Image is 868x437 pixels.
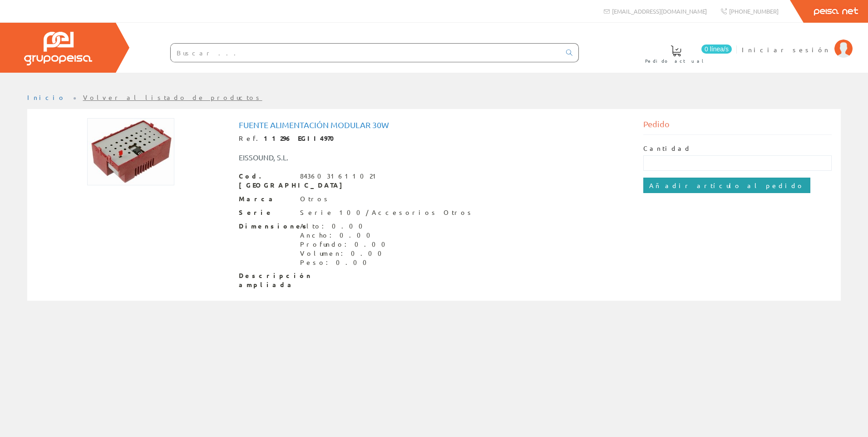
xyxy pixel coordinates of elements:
[742,45,830,54] span: Iniciar sesión
[300,172,380,181] div: 8436031611021
[643,178,810,193] input: Añadir artículo al pedido
[300,240,391,249] div: Profundo: 0.00
[300,208,474,217] div: Serie 100/Accesorios Otros
[300,258,391,267] div: Peso: 0.00
[300,249,391,258] div: Volumen: 0.00
[300,222,391,231] div: Alto: 0.00
[239,222,293,231] span: Dimensiones
[643,144,691,153] label: Cantidad
[742,38,853,46] a: Iniciar sesión
[300,231,391,240] div: Ancho: 0.00
[239,134,630,143] div: Ref.
[300,194,330,204] div: Otros
[239,194,293,204] span: Marca
[83,93,262,101] a: Volver al listado de productos
[643,118,832,135] div: Pedido
[239,208,293,217] span: Serie
[645,56,707,65] span: Pedido actual
[239,271,293,289] span: Descripción ampliada
[232,152,468,163] div: EISSOUND, S.L.
[701,45,732,54] span: 0 línea/s
[27,93,66,101] a: Inicio
[171,44,561,62] input: Buscar ...
[87,118,174,185] img: Foto artículo Fuente alimentación modular 30w (192x147.84)
[612,7,707,15] span: [EMAIL_ADDRESS][DOMAIN_NAME]
[239,172,293,190] span: Cod. [GEOGRAPHIC_DATA]
[239,120,630,129] h1: Fuente alimentación modular 30w
[264,134,340,142] strong: 11296 EGII4970
[24,32,92,65] img: Grupo Peisa
[729,7,779,15] span: [PHONE_NUMBER]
